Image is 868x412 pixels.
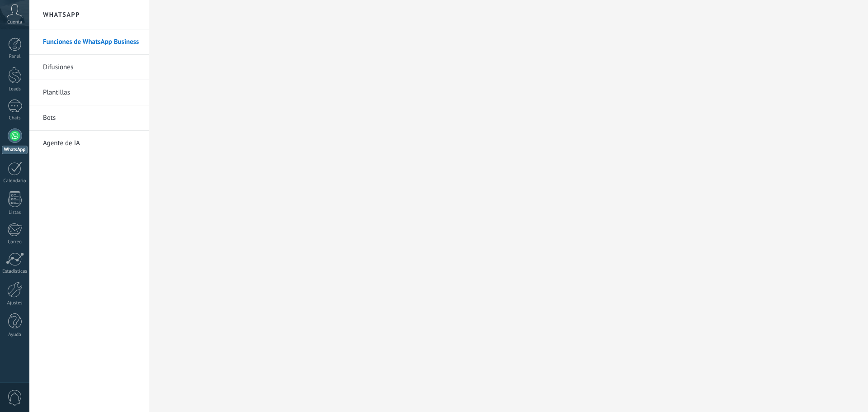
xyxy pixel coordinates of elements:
[2,300,28,306] div: Ajustes
[29,131,149,156] li: Agente de IA
[29,105,149,131] li: Bots
[43,29,140,55] a: Funciones de WhatsApp Business
[29,29,149,55] li: Funciones de WhatsApp Business
[29,80,149,105] li: Plantillas
[43,80,140,105] a: Plantillas
[7,19,22,25] span: Cuenta
[43,105,140,131] a: Bots
[2,146,28,154] div: WhatsApp
[43,131,140,156] a: Agente de IA
[2,210,28,216] div: Listas
[2,54,28,60] div: Panel
[43,55,140,80] a: Difusiones
[2,269,28,275] div: Estadísticas
[29,55,149,80] li: Difusiones
[2,332,28,338] div: Ayuda
[2,239,28,245] div: Correo
[2,115,28,121] div: Chats
[2,178,28,184] div: Calendario
[2,86,28,92] div: Leads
